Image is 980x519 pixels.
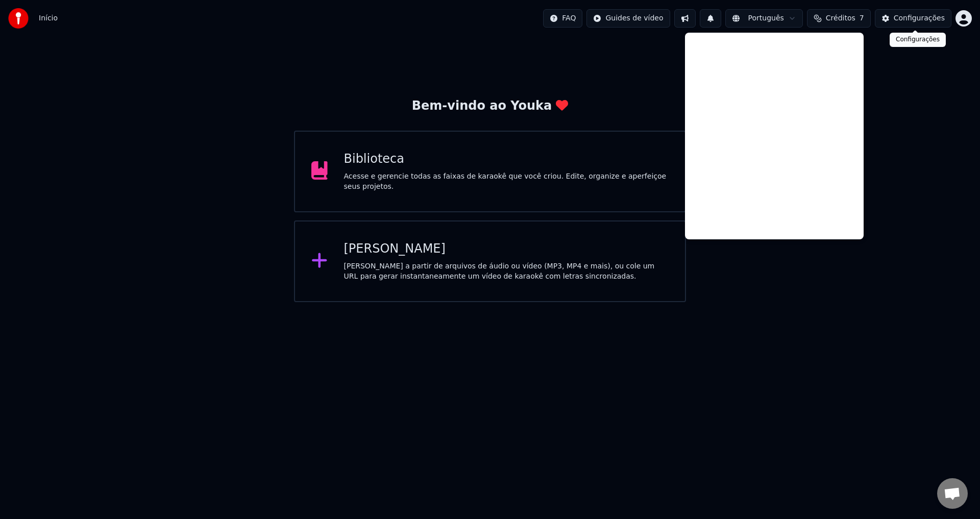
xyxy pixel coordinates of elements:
[586,9,670,28] button: Guides de vídeo
[344,171,669,192] div: Acesse e gerencie todas as faixas de karaokê que você criou. Edite, organize e aperfeiçoe seus pr...
[8,8,29,29] img: youka
[807,9,871,28] button: Créditos7
[344,151,669,167] div: Biblioteca
[412,98,568,114] div: Bem-vindo ao Youka
[890,33,946,47] div: Configurações
[39,13,58,23] nav: breadcrumb
[344,261,669,282] div: [PERSON_NAME] a partir de arquivos de áudio ou vídeo (MP3, MP4 e mais), ou cole um URL para gerar...
[937,478,968,509] div: Bate-papo aberto
[875,9,951,28] button: Configurações
[543,9,582,28] button: FAQ
[39,13,58,23] span: Início
[860,13,864,23] span: 7
[826,13,855,23] span: Créditos
[894,13,945,23] div: Configurações
[344,241,669,257] div: [PERSON_NAME]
